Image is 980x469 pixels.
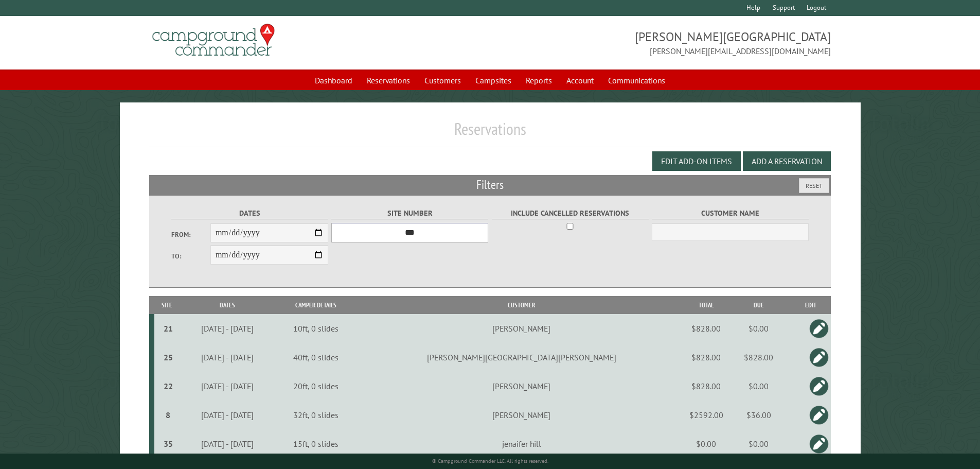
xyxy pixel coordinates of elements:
td: [PERSON_NAME] [358,401,686,429]
button: Edit Add-on Items [652,151,741,171]
span: [PERSON_NAME][GEOGRAPHIC_DATA] [PERSON_NAME][EMAIL_ADDRESS][DOMAIN_NAME] [490,28,831,57]
td: [PERSON_NAME][GEOGRAPHIC_DATA][PERSON_NAME] [358,343,686,372]
td: 32ft, 0 slides [275,401,358,429]
td: jenaifer hill [358,429,686,458]
td: $828.00 [686,343,727,372]
th: Camper Details [275,296,358,314]
a: Customers [418,71,467,90]
button: Reset [799,178,829,193]
div: [DATE] - [DATE] [182,323,273,334]
th: Due [727,296,790,314]
div: [DATE] - [DATE] [182,439,273,449]
a: Dashboard [309,71,359,90]
label: Include Cancelled Reservations [492,207,649,219]
th: Dates [180,296,275,314]
td: $0.00 [686,429,727,458]
div: [DATE] - [DATE] [182,352,273,362]
div: 8 [158,410,179,420]
label: To: [171,251,210,261]
div: 35 [158,439,179,449]
td: $36.00 [727,401,790,429]
td: $0.00 [727,429,790,458]
label: Site Number [331,207,488,219]
small: © Campground Commander LLC. All rights reserved. [432,458,548,464]
label: Customer Name [652,207,809,219]
div: [DATE] - [DATE] [182,381,273,391]
th: Edit [790,296,831,314]
td: $0.00 [727,372,790,401]
label: From: [171,230,210,239]
a: Account [560,71,600,90]
td: 40ft, 0 slides [275,343,358,372]
a: Reservations [361,71,416,90]
button: Add a Reservation [743,151,831,171]
div: 25 [158,352,179,362]
td: $2592.00 [686,401,727,429]
div: 22 [158,381,179,391]
a: Reports [520,71,558,90]
th: Site [154,296,180,314]
td: $828.00 [727,343,790,372]
th: Total [686,296,727,314]
td: $0.00 [727,314,790,343]
th: Customer [358,296,686,314]
td: $828.00 [686,314,727,343]
td: [PERSON_NAME] [358,314,686,343]
a: Campsites [469,71,518,90]
h2: Filters [149,175,831,195]
img: Campground Commander [149,20,278,60]
td: 20ft, 0 slides [275,372,358,401]
div: 21 [158,323,179,334]
td: $828.00 [686,372,727,401]
td: 10ft, 0 slides [275,314,358,343]
td: 15ft, 0 slides [275,429,358,458]
h1: Reservations [149,119,831,147]
a: Communications [602,71,671,90]
div: [DATE] - [DATE] [182,410,273,420]
label: Dates [171,207,328,219]
td: [PERSON_NAME] [358,372,686,401]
